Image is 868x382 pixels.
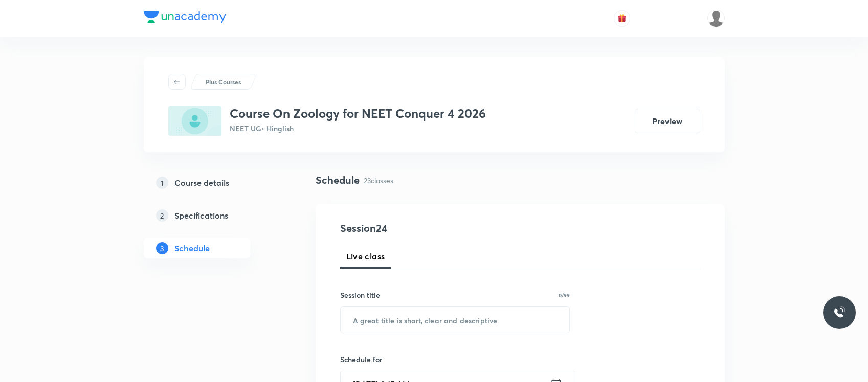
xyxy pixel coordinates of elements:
p: 2 [156,209,168,222]
p: 3 [156,242,168,254]
img: avatar [617,14,627,23]
a: 2Specifications [144,205,283,226]
h4: Session 24 [340,221,527,236]
h6: Schedule for [340,354,570,365]
h6: Session title [340,290,380,300]
h5: Schedule [174,242,210,254]
button: Preview [635,109,700,133]
input: A great title is short, clear and descriptive [341,307,570,333]
h5: Specifications [174,209,228,222]
p: 1 [156,177,168,189]
img: Dipti [707,10,725,27]
img: Company Logo [144,11,226,23]
p: 0/99 [559,293,570,298]
a: Company Logo [144,11,226,26]
p: Plus Courses [206,77,241,86]
p: NEET UG • Hinglish [230,123,486,134]
h4: Schedule [316,173,360,188]
a: 1Course details [144,173,283,193]
p: 23 classes [364,175,393,186]
h5: Course details [174,177,229,189]
img: ttu [833,306,845,319]
button: avatar [614,10,630,27]
img: 88039394-2413-40F9-B736-292D2AE45F42_plus.png [168,106,221,136]
span: Live class [346,250,385,262]
h3: Course On Zoology for NEET Conquer 4 2026 [230,106,486,121]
